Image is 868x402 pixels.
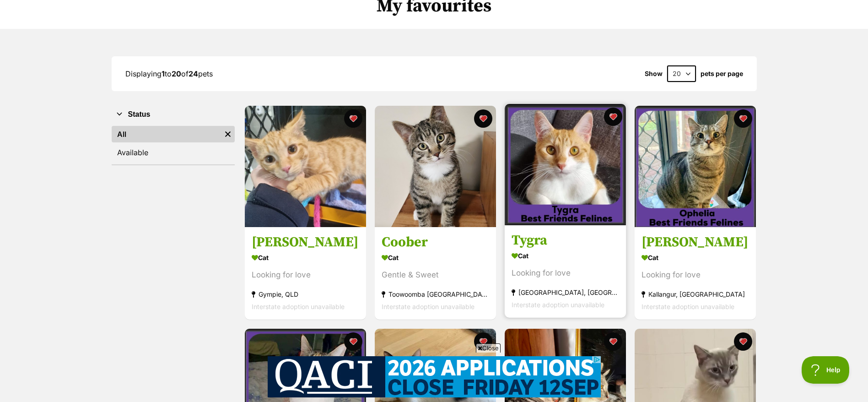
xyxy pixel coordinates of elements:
[252,251,359,265] div: Cat
[512,232,619,250] h3: Tygra
[112,126,221,142] a: All
[382,269,489,282] div: Gentle & Sweet
[645,70,663,77] span: Show
[604,332,622,351] button: favourite
[642,288,749,301] div: Kallangur, [GEOGRAPHIC_DATA]
[189,69,198,78] strong: 24
[245,227,366,320] a: [PERSON_NAME] Cat Looking for love Gympie, QLD Interstate adoption unavailable favourite
[505,104,626,225] img: Tygra
[252,234,359,251] h3: [PERSON_NAME]
[734,109,752,128] button: favourite
[245,106,366,227] img: Robert
[162,69,165,78] strong: 1
[476,343,501,353] span: Close
[375,227,496,320] a: Coober Cat Gentle & Sweet Toowoomba [GEOGRAPHIC_DATA], [GEOGRAPHIC_DATA] Interstate adoption unav...
[604,108,622,126] button: favourite
[642,251,749,265] div: Cat
[512,287,619,299] div: [GEOGRAPHIC_DATA], [GEOGRAPHIC_DATA]
[474,332,492,351] button: favourite
[635,227,756,320] a: [PERSON_NAME] Cat Looking for love Kallangur, [GEOGRAPHIC_DATA] Interstate adoption unavailable f...
[112,144,235,161] a: Available
[252,303,345,311] span: Interstate adoption unavailable
[172,69,181,78] strong: 20
[252,288,359,301] div: Gympie, QLD
[734,332,752,351] button: favourite
[382,251,489,265] div: Cat
[125,69,213,78] span: Displaying to of pets
[375,106,496,227] img: Coober
[268,356,601,397] iframe: Advertisement
[512,250,619,263] div: Cat
[701,70,743,77] label: pets per page
[382,288,489,301] div: Toowoomba [GEOGRAPHIC_DATA], [GEOGRAPHIC_DATA]
[112,124,235,164] div: Status
[344,332,362,351] button: favourite
[512,301,604,309] span: Interstate adoption unavailable
[221,126,235,142] a: Remove filter
[505,225,626,318] a: Tygra Cat Looking for love [GEOGRAPHIC_DATA], [GEOGRAPHIC_DATA] Interstate adoption unavailable f...
[802,356,850,384] iframe: Help Scout Beacon - Open
[642,269,749,282] div: Looking for love
[112,109,235,120] button: Status
[635,106,756,227] img: Ophelia
[642,234,749,251] h3: [PERSON_NAME]
[382,234,489,251] h3: Coober
[642,303,734,311] span: Interstate adoption unavailable
[474,109,492,128] button: favourite
[382,303,474,311] span: Interstate adoption unavailable
[252,269,359,282] div: Looking for love
[512,267,619,280] div: Looking for love
[344,109,362,128] button: favourite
